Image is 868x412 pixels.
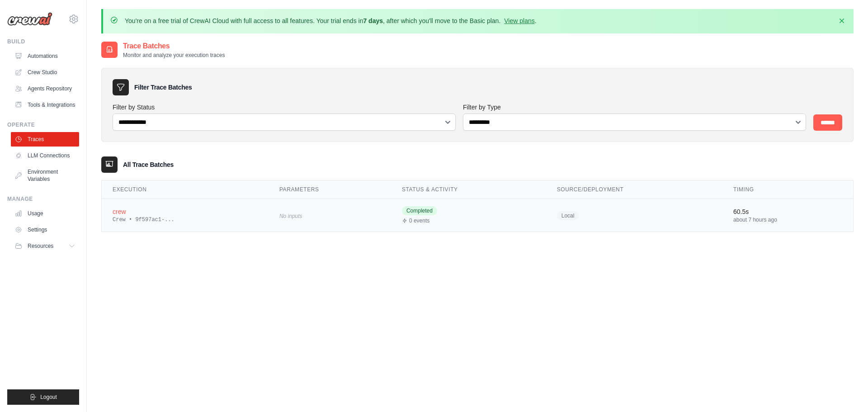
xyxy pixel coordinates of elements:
[722,180,853,199] th: Timing
[113,207,258,216] div: crew
[11,132,79,147] a: Traces
[113,103,456,112] label: Filter by Status
[269,180,391,199] th: Parameters
[733,207,842,216] div: 60.5s
[557,211,579,220] span: Local
[504,17,534,24] a: View plans
[11,65,79,80] a: Crew Studio
[409,217,429,224] span: 0 events
[11,165,79,186] a: Environment Variables
[11,223,79,237] a: Settings
[102,180,269,199] th: Execution
[7,38,79,45] div: Build
[7,121,79,128] div: Operate
[733,216,842,223] div: about 7 hours ago
[11,49,79,63] a: Automations
[363,17,383,24] strong: 7 days
[11,206,79,221] a: Usage
[113,216,258,223] div: Crew • 9f597ac1-...
[546,180,722,199] th: Source/Deployment
[7,389,79,405] button: Logout
[102,199,853,232] tr: View details for crew execution
[279,213,302,219] span: No inputs
[7,12,52,26] img: Logo
[391,180,546,199] th: Status & Activity
[40,393,57,401] span: Logout
[125,16,537,25] p: You're on a free trial of CrewAI Cloud with full access to all features. Your trial ends in , aft...
[279,209,380,222] div: No inputs
[28,242,53,250] span: Resources
[11,81,79,96] a: Agents Repository
[123,160,174,169] h3: All Trace Batches
[11,148,79,163] a: LLM Connections
[123,41,225,52] h2: Trace Batches
[402,206,437,215] span: Completed
[7,195,79,203] div: Manage
[11,239,79,253] button: Resources
[123,52,225,59] p: Monitor and analyze your execution traces
[463,103,806,112] label: Filter by Type
[11,98,79,112] a: Tools & Integrations
[134,83,192,92] h3: Filter Trace Batches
